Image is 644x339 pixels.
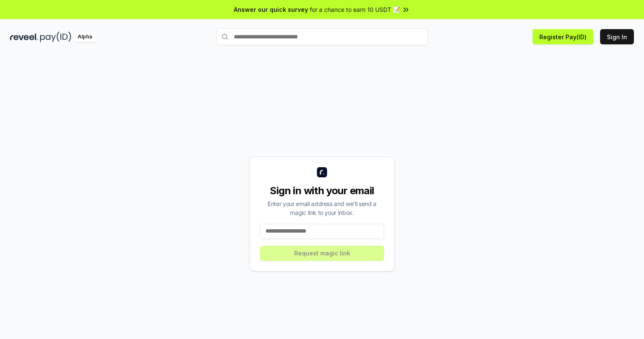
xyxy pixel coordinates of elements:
span: Answer our quick survey [234,5,308,14]
img: pay_id [40,32,71,42]
div: Enter your email address and we’ll send a magic link to your inbox. [260,199,384,217]
div: Sign in with your email [260,184,384,198]
button: Register Pay(ID) [533,29,593,44]
button: Sign In [600,29,634,44]
img: reveel_dark [10,32,38,42]
div: Alpha [73,32,97,42]
span: for a chance to earn 10 USDT 📝 [310,5,400,14]
img: logo_small [317,167,327,177]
